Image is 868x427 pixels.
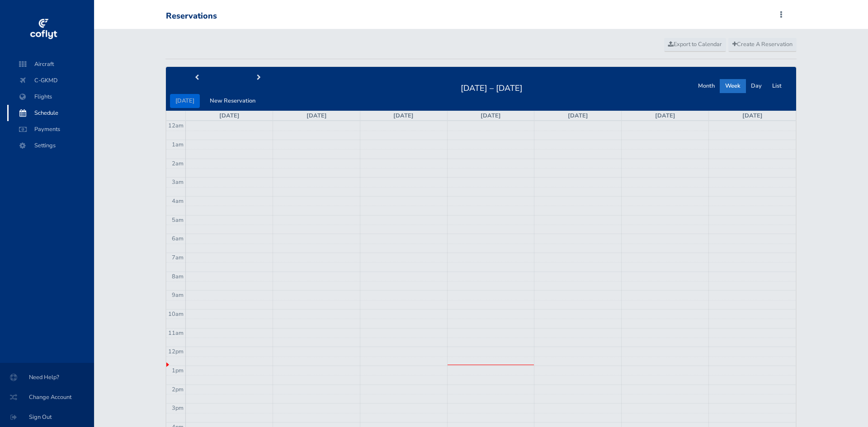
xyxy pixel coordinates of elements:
span: 9am [172,291,184,299]
span: Need Help? [11,369,83,385]
button: New Reservation [204,94,261,108]
span: 7am [172,253,184,262]
button: prev [166,71,228,85]
span: C-GKMD [16,72,85,89]
a: [DATE] [742,112,763,120]
span: 2am [172,160,184,168]
span: 2pm [172,385,184,394]
span: 1am [172,141,184,149]
span: 11am [168,329,184,337]
button: Month [693,79,720,93]
span: 12am [168,122,184,130]
span: Change Account [11,389,83,405]
button: List [767,79,787,93]
button: [DATE] [170,94,200,108]
span: 10am [168,310,184,318]
a: Export to Calendar [664,38,726,52]
span: 1pm [172,366,184,375]
span: 6am [172,235,184,243]
span: Sign Out [11,409,83,425]
span: 8am [172,272,184,281]
a: [DATE] [481,112,501,120]
span: Settings [16,137,85,154]
span: 3am [172,178,184,186]
h2: [DATE] – [DATE] [455,81,528,94]
a: Create A Reservation [728,38,797,52]
a: [DATE] [568,112,588,120]
span: Create A Reservation [732,40,793,48]
span: 5am [172,216,184,224]
a: [DATE] [307,112,327,120]
span: Flights [16,89,85,105]
span: Schedule [16,105,85,121]
button: Week [720,79,746,93]
a: [DATE] [393,112,414,120]
span: Aircraft [16,56,85,72]
div: Reservations [166,11,217,21]
button: Day [745,79,767,93]
a: [DATE] [219,112,240,120]
button: next [228,71,290,85]
img: coflyt logo [28,16,58,43]
a: [DATE] [655,112,675,120]
span: Export to Calendar [668,40,722,48]
span: 12pm [168,347,184,356]
span: Payments [16,121,85,137]
span: 4am [172,197,184,205]
span: 3pm [172,404,184,412]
